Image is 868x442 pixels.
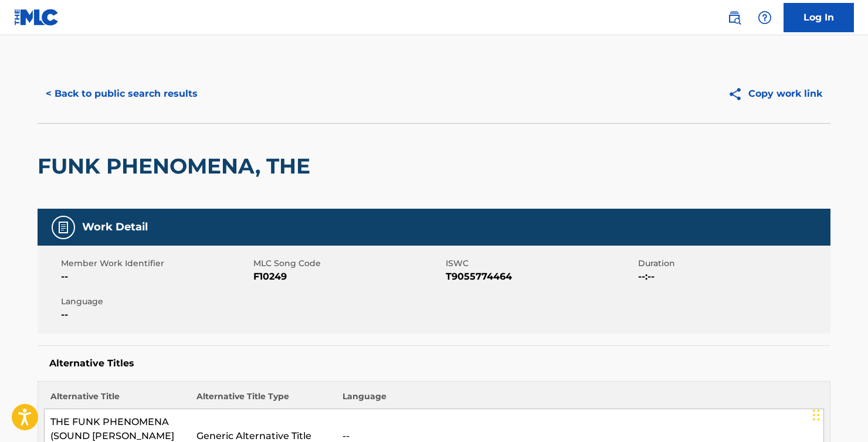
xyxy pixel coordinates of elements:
[446,257,635,270] span: ISWC
[38,153,316,179] h2: FUNK PHENOMENA, THE
[638,270,828,284] span: --:--
[38,79,206,108] button: < Back to public search results
[45,390,191,409] th: Alternative Title
[723,6,746,29] a: Public Search
[253,257,443,270] span: MLC Song Code
[56,220,70,234] img: Work Detail
[61,308,250,322] span: --
[61,270,250,284] span: --
[813,397,820,433] div: Drag
[61,295,250,308] span: Language
[638,257,828,270] span: Duration
[720,79,830,108] button: Copy work link
[191,390,337,409] th: Alternative Title Type
[253,270,443,284] span: F10249
[337,390,824,409] th: Language
[809,386,868,442] iframe: Chat Widget
[727,11,741,25] img: search
[61,257,250,270] span: Member Work Identifier
[758,11,772,25] img: help
[784,3,854,32] a: Log In
[728,87,748,101] img: Copy work link
[753,6,777,29] div: Help
[14,9,59,26] img: MLC Logo
[49,358,819,369] h5: Alternative Titles
[82,220,148,234] h5: Work Detail
[446,270,635,284] span: T9055774464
